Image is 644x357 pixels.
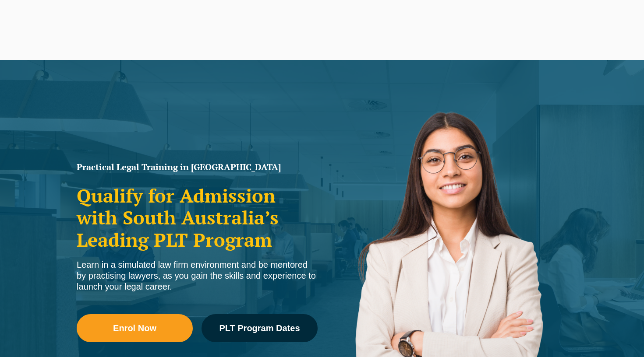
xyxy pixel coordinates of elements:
a: PLT Program Dates [202,314,318,342]
a: Enrol Now [77,314,193,342]
h1: Practical Legal Training in [GEOGRAPHIC_DATA] [77,163,318,171]
div: Learn in a simulated law firm environment and be mentored by practising lawyers, as you gain the ... [77,259,318,292]
h2: Qualify for Admission with South Australia’s Leading PLT Program [77,185,318,251]
span: PLT Program Dates [219,324,300,332]
span: Enrol Now [113,324,156,332]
